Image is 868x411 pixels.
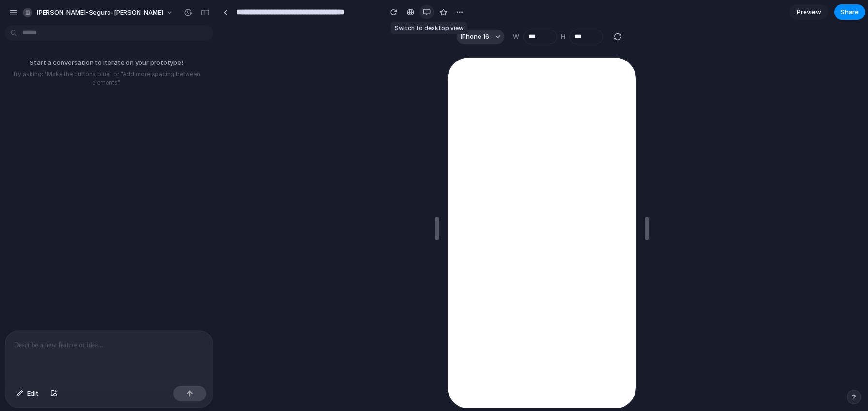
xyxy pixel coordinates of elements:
[461,32,489,42] span: iPhone 16
[457,30,504,44] button: iPhone 16
[834,4,865,20] button: Share
[513,32,519,42] label: W
[391,22,467,34] div: Switch to desktop view
[27,389,39,398] span: Edit
[797,7,821,17] span: Preview
[19,5,178,20] button: [PERSON_NAME]-seguro-[PERSON_NAME]
[36,8,163,17] span: [PERSON_NAME]-seguro-[PERSON_NAME]
[561,32,565,42] label: H
[4,58,208,68] p: Start a conversation to iterate on your prototype!
[4,70,208,87] p: Try asking: "Make the buttons blue" or "Add more spacing between elements"
[12,386,44,401] button: Edit
[790,4,828,20] a: Preview
[840,7,859,17] span: Share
